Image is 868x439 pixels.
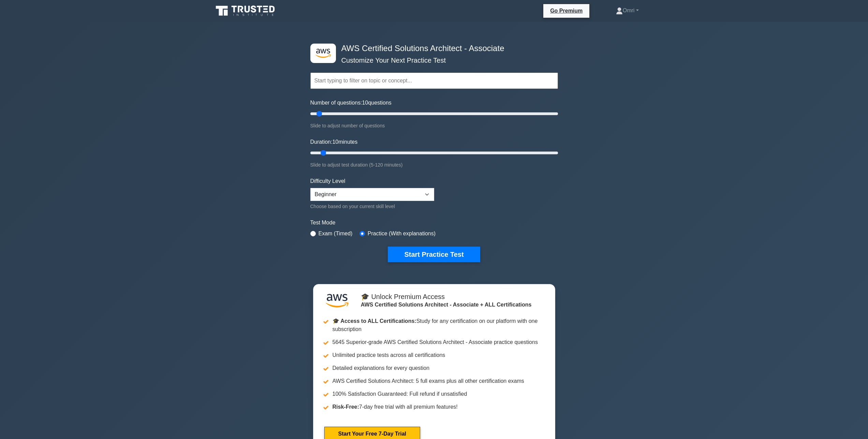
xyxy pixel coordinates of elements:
h4: AWS Certified Solutions Architect - Associate [339,44,525,53]
input: Start typing to filter on topic or concept... [310,73,558,89]
div: Slide to adjust number of questions [310,122,558,130]
label: Practice (With explanations) [368,230,436,238]
div: Choose based on your current skill level [310,202,434,210]
span: 10 [362,100,368,106]
a: Go Premium [546,6,587,15]
span: 10 [332,139,338,145]
label: Difficulty Level [310,177,345,185]
button: Start Practice Test [388,247,480,262]
label: Exam (Timed) [319,230,353,238]
label: Number of questions: questions [310,99,392,107]
label: Duration: minutes [310,138,358,146]
a: Omri [600,4,655,17]
div: Slide to adjust test duration (5-120 minutes) [310,161,558,169]
label: Test Mode [310,219,558,227]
